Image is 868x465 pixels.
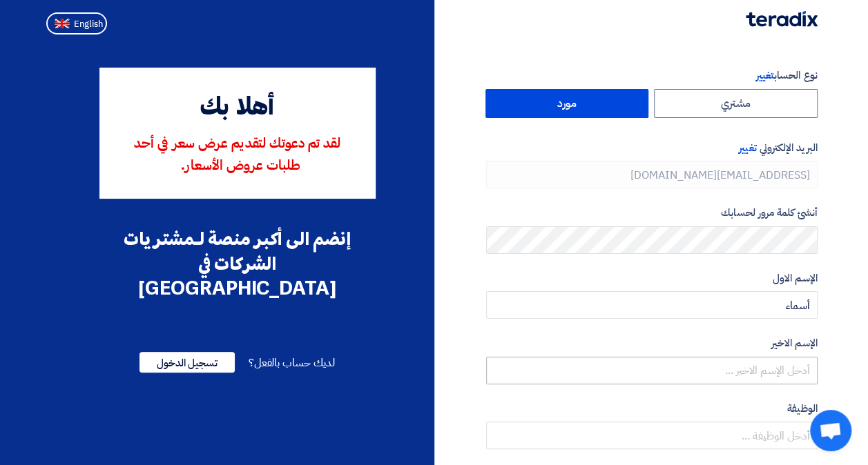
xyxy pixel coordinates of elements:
[139,352,235,373] span: تسجيل الدخول
[486,140,818,156] label: البريد الإلكتروني
[739,140,756,155] span: تغيير
[486,357,818,384] input: أدخل الإسم الاخير ...
[249,355,335,371] span: لديك حساب بالفعل؟
[810,410,851,451] div: دردشة مفتوحة
[119,90,356,127] div: أهلا بك
[99,226,376,301] div: إنضم الى أكبر منصة لـمشتريات الشركات في [GEOGRAPHIC_DATA]
[486,291,818,319] input: أدخل الإسم الاول ...
[486,68,818,83] label: نوع الحساب
[485,89,649,118] label: مورد
[46,12,107,34] button: English
[74,19,103,29] span: English
[746,11,818,27] img: Teradix logo
[134,137,340,173] span: لقد تم دعوتك لتقديم عرض سعر في أحد طلبات عروض الأسعار.
[654,89,818,118] label: مشتري
[486,270,818,286] label: الإسم الاول
[55,19,70,29] img: en-US.png
[486,401,818,417] label: الوظيفة
[486,335,818,351] label: الإسم الاخير
[486,205,818,221] label: أنشئ كلمة مرور لحسابك
[139,355,235,371] a: تسجيل الدخول
[755,68,773,83] span: تغيير
[486,161,818,188] input: أدخل بريد العمل الإلكتروني الخاص بك ...
[486,422,818,449] input: أدخل الوظيفة ...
